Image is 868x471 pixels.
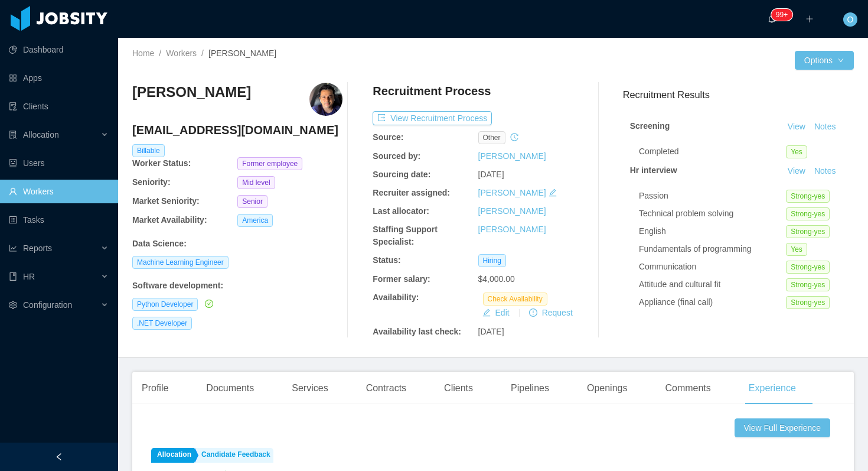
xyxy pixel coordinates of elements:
span: [DATE] [478,170,504,179]
div: Experience [739,372,805,405]
span: Strong-yes [786,207,830,220]
b: Market Seniority: [132,196,200,206]
span: Billable [132,144,165,157]
div: Profile [132,372,178,405]
b: Status: [373,255,400,265]
b: Former salary: [373,274,430,284]
div: Passion [639,190,786,202]
span: Strong-yes [786,261,830,274]
h4: Recruitment Process [373,83,491,99]
div: Fundamentals of programming [639,243,786,255]
button: icon: exportView Recruitment Process [373,111,492,125]
span: / [159,48,161,58]
sup: 1647 [771,9,792,21]
b: Availability: [373,293,419,302]
div: Communication [639,261,786,273]
span: Strong-yes [786,190,830,203]
span: [PERSON_NAME] [208,48,276,58]
a: Home [132,48,154,58]
span: other [478,131,505,144]
span: O [847,12,854,27]
span: Yes [786,145,807,158]
span: Hiring [478,254,506,267]
span: Configuration [23,300,72,310]
b: Sourcing date: [373,170,430,179]
div: Attitude and cultural fit [639,278,786,291]
i: icon: edit [549,189,557,197]
button: icon: editEdit [478,306,514,320]
a: [PERSON_NAME] [478,206,546,216]
span: Mid level [237,176,275,189]
div: Comments [655,372,720,405]
span: Yes [786,243,807,256]
span: Python Developer [132,298,198,311]
b: Worker Status: [132,158,191,168]
b: Market Availability: [132,215,207,225]
i: icon: setting [9,301,17,309]
button: Optionsicon: down [795,51,854,70]
span: America [237,214,273,227]
b: Data Science : [132,239,187,248]
a: icon: appstoreApps [9,66,109,90]
strong: Hr interview [630,165,677,175]
a: icon: userWorkers [9,180,109,203]
a: View [784,122,810,131]
strong: Screening [630,121,670,131]
a: [PERSON_NAME] [478,225,546,234]
div: Technical problem solving [639,207,786,220]
i: icon: check-circle [205,300,213,308]
h4: [EMAIL_ADDRESS][DOMAIN_NAME] [132,122,342,138]
span: $4,000.00 [478,274,515,284]
div: Openings [577,372,637,405]
a: Candidate Feedback [195,448,273,463]
span: Former employee [237,157,302,170]
i: icon: bell [768,15,776,23]
b: Software development : [132,281,223,290]
a: icon: auditClients [9,95,109,118]
div: Documents [197,372,263,405]
a: Allocation [151,448,194,463]
b: Seniority: [132,177,171,187]
div: English [639,225,786,238]
i: icon: plus [805,15,814,23]
div: Services [282,372,337,405]
i: icon: book [9,272,17,281]
img: e1a047c0-1534-11eb-bfb2-9d21631f86be_66d871a99e4d0-400w.png [309,83,342,116]
a: icon: exportView Recruitment Process [373,113,492,123]
i: icon: history [510,133,518,141]
a: icon: profileTasks [9,208,109,232]
div: Clients [435,372,482,405]
span: [DATE] [478,327,504,336]
span: Allocation [23,130,59,139]
a: icon: robotUsers [9,151,109,175]
span: Senior [237,195,267,208]
a: [PERSON_NAME] [478,188,546,197]
div: Completed [639,145,786,158]
b: Recruiter assigned: [373,188,450,197]
div: Contracts [357,372,416,405]
button: Notes [810,164,841,178]
span: Reports [23,243,52,253]
button: View Full Experience [735,418,830,437]
b: Staffing Support Specialist: [373,225,438,246]
i: icon: solution [9,131,17,139]
span: Strong-yes [786,278,830,291]
span: / [201,48,204,58]
i: icon: line-chart [9,244,17,252]
b: Sourced by: [373,151,420,161]
h3: [PERSON_NAME] [132,83,251,102]
a: [PERSON_NAME] [478,151,546,161]
a: icon: pie-chartDashboard [9,38,109,61]
button: Notes [810,120,841,134]
b: Source: [373,132,403,142]
span: Strong-yes [786,296,830,309]
a: View Full Experience [735,418,835,437]
b: Last allocator: [373,206,429,216]
h3: Recruitment Results [623,87,854,102]
span: HR [23,272,35,281]
a: Workers [166,48,197,58]
button: icon: exclamation-circleRequest [524,306,577,320]
a: icon: check-circle [203,299,213,308]
div: Pipelines [501,372,559,405]
span: .NET Developer [132,317,192,330]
